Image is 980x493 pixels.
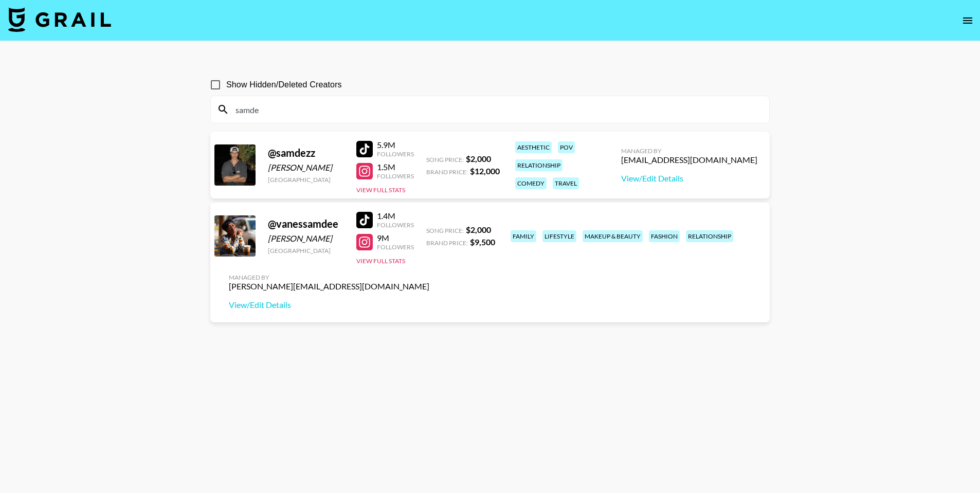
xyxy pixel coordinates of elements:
strong: $ 2,000 [466,225,491,234]
span: Brand Price: [426,168,468,176]
div: [GEOGRAPHIC_DATA] [268,247,344,254]
div: relationship [515,159,562,171]
div: pov [558,141,575,153]
div: [PERSON_NAME] [268,233,344,244]
div: [PERSON_NAME][EMAIL_ADDRESS][DOMAIN_NAME] [229,281,429,291]
div: 9M [377,233,414,243]
div: 5.9M [377,140,414,150]
div: comedy [515,177,547,189]
div: Managed By [621,147,757,155]
div: Followers [377,243,414,251]
a: View/Edit Details [621,173,757,184]
span: Song Price: [426,156,464,163]
span: Brand Price: [426,239,468,247]
button: open drawer [957,10,978,31]
strong: $ 12,000 [470,166,500,176]
div: [PERSON_NAME] [268,162,344,173]
div: @ vanessamdee [268,217,344,230]
div: travel [553,177,579,189]
div: 1.4M [377,211,414,221]
div: lifestyle [542,230,576,242]
span: Song Price: [426,227,464,234]
button: View Full Stats [356,186,405,194]
div: Followers [377,172,414,180]
input: Search by User Name [229,101,763,118]
div: 1.5M [377,162,414,172]
strong: $ 9,500 [470,237,495,247]
img: Grail Talent [8,7,111,32]
div: Managed By [229,273,429,281]
div: Followers [377,221,414,229]
div: [EMAIL_ADDRESS][DOMAIN_NAME] [621,155,757,165]
div: makeup & beauty [583,230,643,242]
div: Followers [377,150,414,158]
div: relationship [686,230,733,242]
div: family [511,230,536,242]
strong: $ 2,000 [466,154,491,163]
a: View/Edit Details [229,300,429,310]
div: aesthetic [515,141,552,153]
div: @ samdezz [268,147,344,159]
div: [GEOGRAPHIC_DATA] [268,176,344,184]
button: View Full Stats [356,257,405,265]
div: fashion [649,230,680,242]
span: Show Hidden/Deleted Creators [226,79,342,91]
